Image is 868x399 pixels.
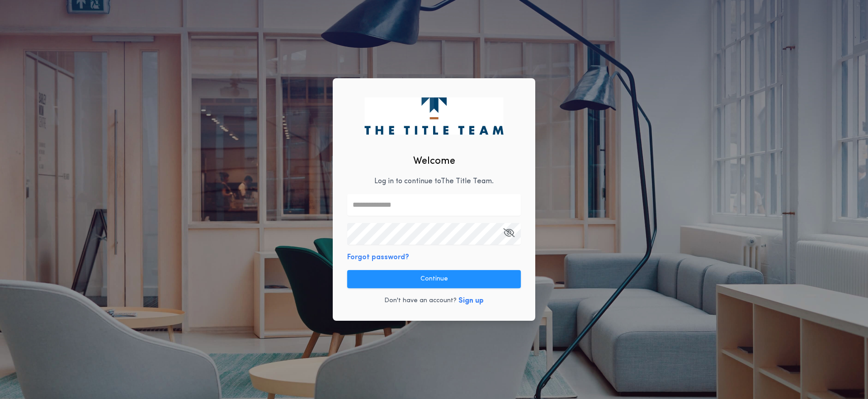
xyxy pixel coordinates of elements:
img: logo [364,97,503,134]
button: Continue [347,270,521,288]
p: Log in to continue to The Title Team . [374,176,494,187]
h2: Welcome [413,154,455,169]
p: Don't have an account? [384,296,457,305]
button: Forgot password? [347,252,409,263]
button: Sign up [458,295,484,306]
